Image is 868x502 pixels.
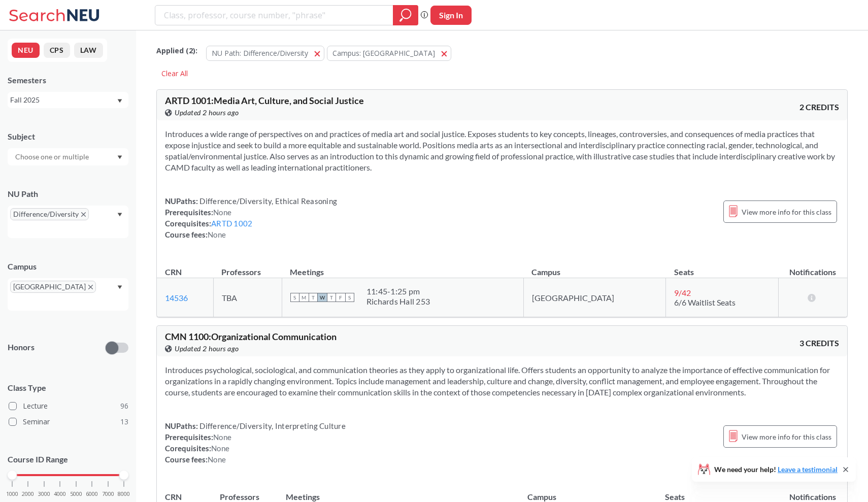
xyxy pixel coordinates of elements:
span: 6000 [86,491,98,497]
label: Lecture [9,399,128,413]
span: M [299,293,309,302]
span: 4000 [54,491,66,497]
span: F [336,293,345,302]
svg: magnifying glass [399,8,412,22]
span: 3 CREDITS [799,338,839,349]
span: None [208,455,226,464]
svg: X to remove pill [88,285,93,289]
th: Campus [523,256,665,278]
button: CPS [44,43,70,58]
span: View more info for this class [742,206,831,218]
button: Campus: [GEOGRAPHIC_DATA] [327,46,451,61]
svg: Dropdown arrow [117,285,122,289]
span: 9 / 42 [674,288,691,297]
div: Clear All [156,66,193,81]
div: Semesters [8,75,128,86]
div: 11:45 - 1:25 pm [366,286,430,296]
th: Meetings [282,256,523,278]
span: T [309,293,318,302]
span: 6/6 Waitlist Seats [674,297,736,307]
button: NEU [12,43,40,58]
span: W [318,293,327,302]
span: Updated 2 hours ago [175,343,239,354]
div: NUPaths: Prerequisites: Corequisites: Course fees: [165,195,337,240]
button: Sign In [430,6,472,25]
span: Difference/Diversity, Ethical Reasoning [198,196,337,206]
span: None [211,444,229,453]
span: 13 [120,416,128,427]
div: Subject [8,131,128,142]
span: T [327,293,336,302]
th: Professors [213,256,282,278]
span: We need your help! [714,466,838,473]
input: Class, professor, course number, "phrase" [163,7,386,24]
section: Introduces psychological, sociological, and communication theories as they apply to organizationa... [165,364,839,398]
p: Honors [8,342,35,353]
div: NUPaths: Prerequisites: Corequisites: Course fees: [165,420,346,465]
span: CMN 1100 : Organizational Communication [165,331,337,342]
svg: Dropdown arrow [117,155,122,159]
span: ARTD 1001 : Media Art, Culture, and Social Justice [165,95,364,106]
label: Seminar [9,415,128,428]
div: Richards Hall 253 [366,296,430,307]
a: ARTD 1002 [211,219,252,228]
span: NU Path: Difference/Diversity [212,48,308,58]
span: View more info for this class [742,430,831,443]
span: Difference/Diversity, Interpreting Culture [198,421,346,430]
section: Introduces a wide range of perspectives on and practices of media art and social justice. Exposes... [165,128,839,173]
svg: Dropdown arrow [117,99,122,103]
div: Fall 2025 [10,94,116,106]
span: 1000 [6,491,18,497]
th: Seats [666,256,778,278]
span: 3000 [38,491,50,497]
span: Updated 2 hours ago [175,107,239,118]
div: Difference/DiversityX to remove pillDropdown arrow [8,206,128,238]
span: None [213,432,231,442]
span: 2000 [22,491,34,497]
span: S [290,293,299,302]
div: magnifying glass [393,5,418,25]
span: 7000 [102,491,114,497]
span: 2 CREDITS [799,102,839,113]
span: Difference/DiversityX to remove pill [10,208,89,220]
div: Campus [8,261,128,272]
th: Notifications [778,256,847,278]
span: None [208,230,226,239]
button: LAW [74,43,103,58]
div: [GEOGRAPHIC_DATA]X to remove pillDropdown arrow [8,278,128,311]
span: 5000 [70,491,82,497]
div: Dropdown arrow [8,148,128,165]
span: 8000 [118,491,130,497]
div: NU Path [8,188,128,199]
div: CRN [165,266,182,278]
div: Fall 2025Dropdown arrow [8,92,128,108]
span: Applied ( 2 ): [156,45,197,56]
span: S [345,293,354,302]
svg: X to remove pill [81,212,86,217]
a: Leave a testimonial [778,465,838,474]
a: 14536 [165,293,188,303]
span: None [213,208,231,217]
span: Campus: [GEOGRAPHIC_DATA] [332,48,435,58]
span: 96 [120,400,128,412]
td: [GEOGRAPHIC_DATA] [523,278,665,317]
button: NU Path: Difference/Diversity [206,46,324,61]
svg: Dropdown arrow [117,213,122,217]
td: TBA [213,278,282,317]
span: [GEOGRAPHIC_DATA]X to remove pill [10,281,96,293]
p: Course ID Range [8,454,128,465]
span: Class Type [8,382,128,393]
input: Choose one or multiple [10,151,95,163]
